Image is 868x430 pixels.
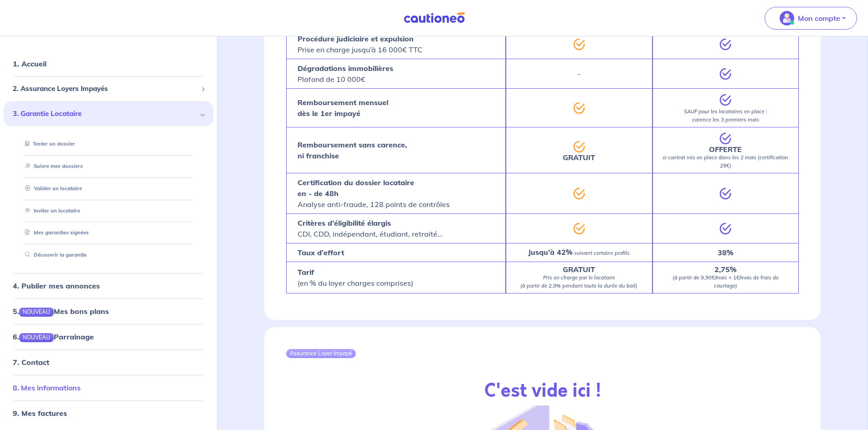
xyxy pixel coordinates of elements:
a: 8. Mes informations [13,383,81,392]
a: Valider un locataire [21,185,82,191]
p: Mon compte [798,13,840,24]
div: 7. Contact [4,353,213,371]
div: Valider un locataire [15,181,202,196]
span: 2. Assurance Loyers Impayés [13,84,197,94]
div: 3. Garantie Locataire [4,101,213,126]
em: Pris en charge par le locataire (à partir de 2,9% pendant toute la durée du bail) [520,274,637,289]
strong: 38% [718,248,733,257]
div: 6.NOUVEAUParrainage [4,328,213,346]
a: Mes garanties signées [21,229,89,236]
a: 5.NOUVEAUMes bons plans [13,306,109,315]
strong: GRATUIT [563,265,595,274]
div: Assurance Loyer Impayé [286,349,356,358]
p: CDI, CDD, indépendant, étudiant, retraité... [298,218,443,239]
a: 1. Accueil [13,59,46,68]
div: Mes garanties signées [15,225,202,240]
strong: Taux d’effort [298,248,344,257]
button: illu_account_valid_menu.svgMon compte [765,7,857,30]
div: 4. Publier mes annonces [4,276,213,294]
a: 9. Mes factures [13,409,67,418]
a: 6.NOUVEAUParrainage [13,332,94,341]
div: Inviter un locataire [15,203,202,218]
img: Cautioneo [400,12,468,24]
div: 1. Accueil [4,55,213,73]
p: Prise en charge jusqu’à 16 000€ TTC [298,33,422,55]
a: Suivre mes dossiers [21,162,83,169]
strong: 2,75% [714,265,736,274]
h2: C'est vide ici ! [484,380,601,402]
strong: Dégradations immobilières [298,64,393,73]
strong: OFFERTE [709,145,742,154]
div: Tester un dossier [15,137,202,152]
strong: Tarif [298,268,314,277]
div: Découvrir la garantie [15,248,202,263]
em: si contrat mis en place dans les 2 mois (certification 29€) [663,154,788,169]
p: Analyse anti-fraude, 128 points de contrôles [298,177,450,210]
em: (à partir de 9,90€/mois + 1€/mois de frais de courtage) [673,274,779,289]
div: Suivre mes dossiers [15,158,202,173]
strong: Remboursement mensuel dès le 1er impayé [298,98,388,118]
a: 4. Publier mes annonces [13,281,100,290]
strong: Jusqu’à 42% [528,248,572,257]
strong: Remboursement sans carence, ni franchise [298,140,407,160]
strong: GRATUIT [563,153,595,162]
div: - [506,59,652,88]
span: 3. Garantie Locataire [13,108,197,119]
em: suivant certains profils [574,250,630,256]
div: 8. Mes informations [4,379,213,397]
strong: Critères d’éligibilité élargis [298,218,391,228]
p: Plafond de 10 000€ [298,63,393,85]
div: 5.NOUVEAUMes bons plans [4,302,213,320]
a: Tester un dossier [21,141,75,147]
a: Inviter un locataire [21,207,80,213]
a: 7. Contact [13,358,49,367]
em: SAUF pour les locataires en place : carence les 3 premiers mois [684,108,767,123]
strong: Certification du dossier locataire en - de 48h [298,178,414,198]
div: 9. Mes factures [4,404,213,422]
img: illu_account_valid_menu.svg [780,11,794,25]
strong: Procédure judiciaire et expulsion [298,34,414,43]
div: 2. Assurance Loyers Impayés [4,80,213,98]
p: (en % du loyer charges comprises) [298,267,413,288]
a: Découvrir la garantie [21,252,87,258]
